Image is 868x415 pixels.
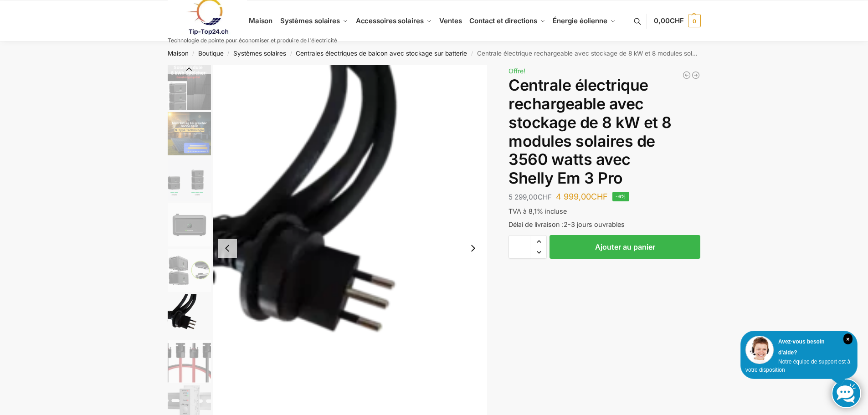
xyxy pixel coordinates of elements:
[843,333,853,344] i: Fermer
[165,338,211,384] li: 7 / 9
[168,158,211,201] img: Growatt-NOAH-2000-extension-flexible
[165,293,211,338] li: 6 / 9
[616,194,626,199] font: -6%
[165,247,211,293] li: 5 / 9
[168,340,211,383] img: Câble de connexion_MC4
[508,193,538,201] font: 5 299,00
[549,0,619,41] a: Énergie éolienne
[508,207,567,215] font: TVA à 8,1% incluse
[352,0,436,41] a: Accessoires solaires
[507,264,702,290] iframe: Sicherer Rahmen für schnelle Bezahlvorgänge
[538,193,552,201] font: CHF
[508,235,531,259] input: Quantité de produit
[682,71,691,80] a: 900/600 avec stockage Marstek de 2,2 kWh
[218,239,237,258] button: Diapositive précédente
[550,235,700,259] button: Ajouter au panier
[168,112,211,155] img: Solakon-balkonkraftwerk-890-800w-2-x-445wp-module-growatt-neo-800m-x-growatt-noah-2000-schuko-kab...
[688,15,701,27] span: 0
[165,65,211,111] li: 1 / 9
[556,192,591,201] font: 4 999,00
[778,338,825,356] font: Avez-vous besoin d'aide?
[531,236,546,247] span: Increase quantity
[192,51,194,56] font: /
[846,336,849,343] font: ×
[168,50,189,57] a: Maison
[654,16,683,25] span: 0,00
[595,242,655,251] font: Ajouter au panier
[745,336,774,364] img: Service client
[151,41,717,65] nav: Fil d'Ariane
[356,16,424,25] font: Accessoires solaires
[168,65,211,110] img: 8kw-3600-watt-Collage.jpg
[168,294,211,338] img: Câble de connexion - 3 mètres_Prise suisse
[168,249,211,292] img: Noé_Growatt_2000
[591,192,608,201] font: CHF
[508,67,525,75] font: Offre!
[508,76,672,187] font: Centrale électrique rechargeable avec stockage de 8 kW et 8 modules solaires de 3560 watts avec S...
[508,220,564,228] font: Délai de livraison :
[463,239,483,258] button: Diapositive suivante
[691,71,700,80] a: Centrale électrique rechargeable avec stockage de 8 kW et 8 modules solaires de 3600 watts
[198,50,224,57] a: Boutique
[439,16,462,25] font: Ventes
[168,37,337,44] font: Technologie de pointe pour économiser et produire de l'électricité
[436,0,466,41] a: Ventes
[165,156,211,202] li: 3 / 9
[477,50,814,57] font: Centrale électrique rechargeable avec stockage de 8 kW et 8 modules solaires de 3560 watts avec S...
[466,0,549,41] a: Contact et directions
[654,7,700,35] a: 0,00CHF 0
[471,51,473,56] font: /
[553,16,607,25] font: Énergie éolienne
[296,50,467,57] a: Centrales électriques de balcon avec stockage sur batterie
[233,50,286,57] a: Systèmes solaires
[168,65,211,74] button: Diapositive précédente
[165,202,211,247] li: 4 / 9
[670,16,684,25] span: CHF
[168,203,211,246] img: Module de batterie Lifepo4 Growatt Noah2000 de 2 048 Wh pour centrale électrique avec balcon
[227,51,229,56] font: /
[290,51,292,56] font: /
[469,16,537,25] font: Contact et directions
[165,111,211,156] li: 2 / 9
[531,246,546,258] span: Reduce quantity
[564,220,625,228] font: 2-3 jours ouvrables
[745,359,850,373] font: Notre équipe de support est à votre disposition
